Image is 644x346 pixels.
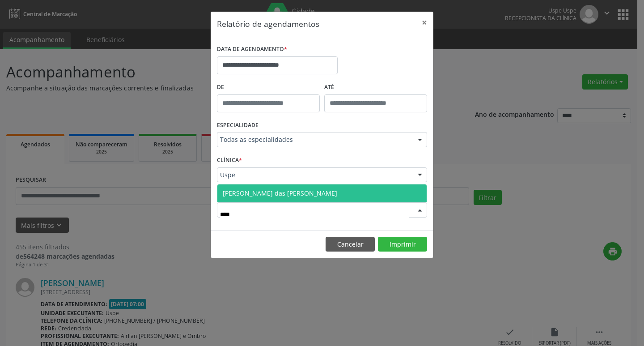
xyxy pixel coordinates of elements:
[217,43,287,56] label: DATA DE AGENDAMENTO
[217,119,258,132] label: ESPECIALIDADE
[378,237,427,252] button: Imprimir
[415,12,433,34] button: Close
[217,154,242,167] label: CLÍNICA
[217,81,320,94] label: De
[220,135,409,144] span: Todas as especialidades
[217,18,319,30] h5: Relatório de agendamentos
[324,81,427,94] label: ATÉ
[223,189,337,197] span: [PERSON_NAME] das [PERSON_NAME]
[220,171,409,179] span: Uspe
[326,237,375,252] button: Cancelar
